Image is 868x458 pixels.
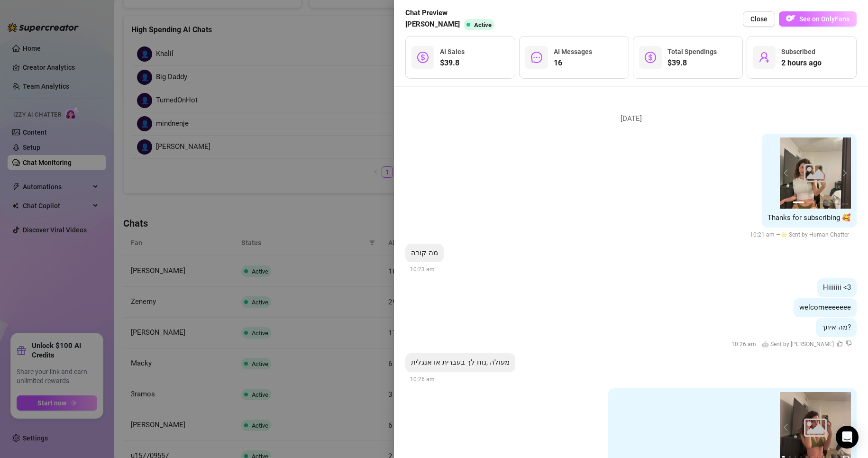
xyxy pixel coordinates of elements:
span: AI Messages [554,48,592,55]
button: 4 [800,456,802,458]
button: next [840,424,847,431]
span: $39.8 [440,57,465,69]
span: $39.8 [667,57,717,69]
span: Chat Preview [405,8,498,19]
span: 10:23 am [410,266,435,273]
button: 6 [812,456,814,458]
span: Total Spendings [667,48,717,55]
button: 4 [831,202,838,203]
button: 12 [847,456,849,458]
span: מעולה ,נוח לך בעברית או אנגלית [411,358,510,366]
span: 2 hours ago [781,57,822,69]
div: Open Intercom Messenger [836,426,859,449]
span: 10:26 am [410,376,435,383]
button: OFSee on OnlyFans [779,11,857,27]
button: 11 [841,456,843,458]
button: 10 [835,456,837,458]
span: AI Sales [440,48,465,55]
span: See on OnlyFans [799,15,850,23]
span: Hiiiiiii <3 [823,283,851,292]
button: 2 [808,202,815,203]
span: dollar [645,52,656,63]
span: מה איתך? [822,323,851,331]
span: 10:21 am — [750,231,852,238]
span: message [531,52,542,63]
span: user-add [758,52,770,63]
span: [DATE] [613,113,649,125]
span: 16 [554,57,592,69]
button: 3 [819,202,827,203]
span: like [837,340,843,347]
button: Close [743,11,775,27]
span: Thanks for subscribing 🥰 [767,213,851,222]
img: OF [786,14,795,23]
button: 7 [818,456,820,458]
span: Subscribed [781,48,815,55]
span: dollar [417,52,429,63]
button: next [840,169,847,177]
button: 5 [806,456,808,458]
button: 8 [823,456,825,458]
button: prev [784,424,791,431]
span: [PERSON_NAME] [405,19,460,30]
span: מה קורה [411,248,438,257]
span: 🌟 Sent by Human Chatter [780,231,849,238]
button: 2 [789,456,791,458]
a: OFSee on OnlyFans [779,11,857,27]
span: 🤖 Sent by [PERSON_NAME] [762,341,834,348]
button: 9 [830,456,831,458]
span: welcomeeeeeee [799,303,851,311]
span: dislike [846,340,852,347]
span: 10:26 am — [731,341,852,348]
button: 3 [795,456,796,458]
span: Active [474,21,492,28]
span: Close [750,15,767,23]
button: prev [784,169,791,177]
